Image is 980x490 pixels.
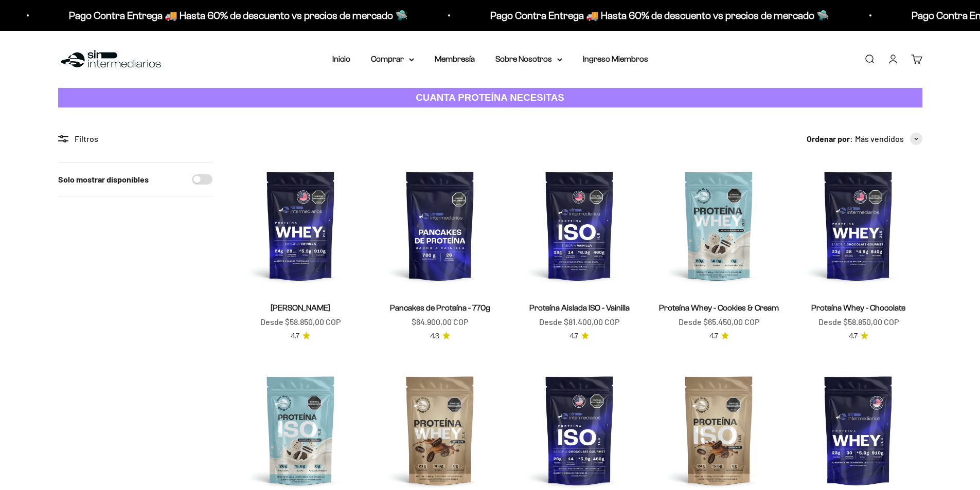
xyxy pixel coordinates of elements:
[818,315,899,329] sale-price: Desde $58.850,00 COP
[435,55,475,63] a: Membresía
[57,7,396,24] p: Pago Contra Entrega 🚚 Hasta 60% de descuento vs precios de mercado 🛸
[807,132,853,146] span: Ordenar por:
[390,303,490,312] a: Pancakes de Proteína - 770g
[291,331,310,342] a: 4.74.7 de 5.0 estrellas
[58,173,149,186] label: Solo mostrar disponibles
[478,7,817,24] p: Pago Contra Entrega 🚚 Hasta 60% de descuento vs precios de mercado 🛸
[412,315,468,329] sale-price: $64.900,00 COP
[332,55,350,63] a: Inicio
[659,303,779,312] a: Proteína Whey - Cookies & Cream
[855,132,904,146] span: Más vendidos
[539,315,619,329] sale-price: Desde $81.400,00 COP
[430,331,439,342] span: 4.3
[58,88,922,108] a: CUANTA PROTEÍNA NECESITAS
[583,55,648,63] a: Ingreso Miembros
[416,92,564,103] strong: CUANTA PROTEÍNA NECESITAS
[849,331,858,342] span: 4.7
[849,331,868,342] a: 4.74.7 de 5.0 estrellas
[529,303,630,312] a: Proteína Aislada ISO - Vainilla
[569,331,589,342] a: 4.74.7 de 5.0 estrellas
[855,132,922,146] button: Más vendidos
[569,331,578,342] span: 4.7
[709,331,718,342] span: 4.7
[371,52,414,66] summary: Comprar
[709,331,729,342] a: 4.74.7 de 5.0 estrellas
[495,52,562,66] summary: Sobre Nosotros
[430,331,450,342] a: 4.34.3 de 5.0 estrellas
[260,315,341,329] sale-price: Desde $58.850,00 COP
[811,303,905,312] a: Proteína Whey - Chocolate
[271,303,330,312] a: [PERSON_NAME]
[58,132,212,146] div: Filtros
[679,315,759,329] sale-price: Desde $65.450,00 COP
[291,331,299,342] span: 4.7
